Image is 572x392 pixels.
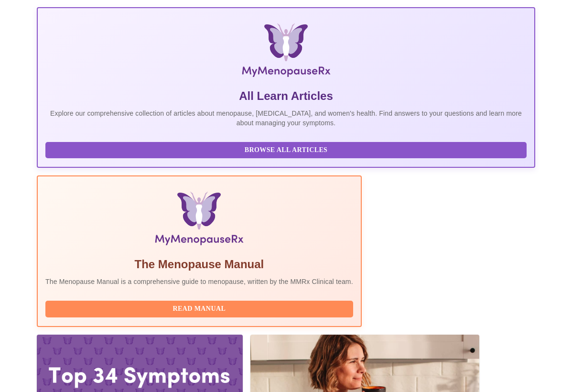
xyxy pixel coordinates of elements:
[45,277,353,286] p: The Menopause Manual is a comprehensive guide to menopause, written by the MMRx Clinical team.
[45,304,356,312] a: Read Manual
[55,144,517,156] span: Browse All Articles
[45,301,353,317] button: Read Manual
[55,303,344,315] span: Read Manual
[45,142,527,159] button: Browse All Articles
[94,192,304,249] img: Menopause Manual
[120,23,452,81] img: MyMenopauseRx Logo
[45,145,529,153] a: Browse All Articles
[45,257,353,272] h5: The Menopause Manual
[45,88,527,104] h5: All Learn Articles
[45,109,527,128] p: Explore our comprehensive collection of articles about menopause, [MEDICAL_DATA], and women's hea...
